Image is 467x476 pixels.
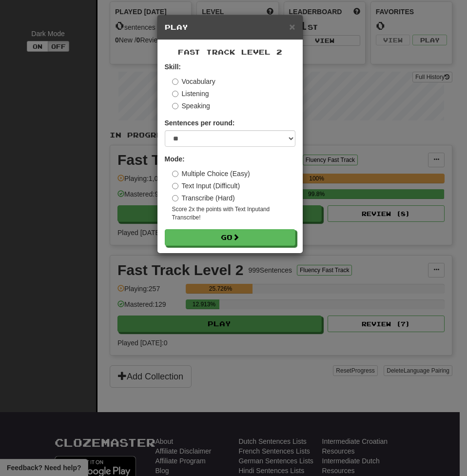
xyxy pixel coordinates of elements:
[172,101,210,111] label: Speaking
[172,171,178,177] input: Multiple Choice (Easy)
[172,79,178,85] input: Vocabulary
[172,183,178,189] input: Text Input (Difficult)
[172,193,235,203] label: Transcribe (Hard)
[289,21,295,32] span: ×
[172,77,215,86] label: Vocabulary
[172,91,178,97] input: Listening
[178,48,282,56] span: Fast Track Level 2
[165,155,185,163] strong: Mode:
[165,229,295,246] button: Go
[165,63,181,71] strong: Skill:
[289,21,295,32] button: Close
[165,22,295,32] h5: Play
[172,169,250,178] label: Multiple Choice (Easy)
[165,118,235,128] label: Sentences per round:
[172,181,240,191] label: Text Input (Difficult)
[172,205,295,222] small: Score 2x the points with Text Input and Transcribe !
[172,103,178,109] input: Speaking
[172,89,209,99] label: Listening
[172,195,178,201] input: Transcribe (Hard)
